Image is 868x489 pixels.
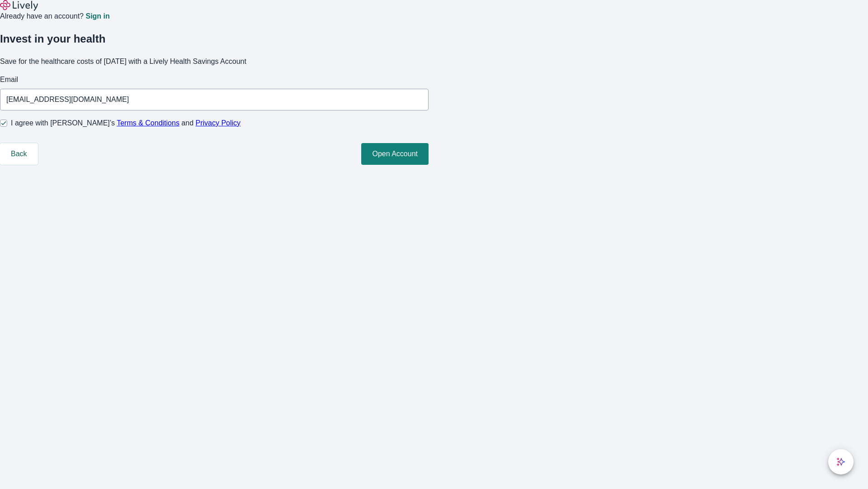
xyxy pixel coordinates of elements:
svg: Lively AI Assistant [836,457,845,466]
a: Sign in [85,13,109,20]
button: chat [828,449,854,475]
a: Terms & Conditions [117,119,179,127]
span: I agree with [PERSON_NAME]’s and [11,118,241,129]
a: Privacy Policy [196,119,241,127]
button: Open Account [361,143,429,165]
